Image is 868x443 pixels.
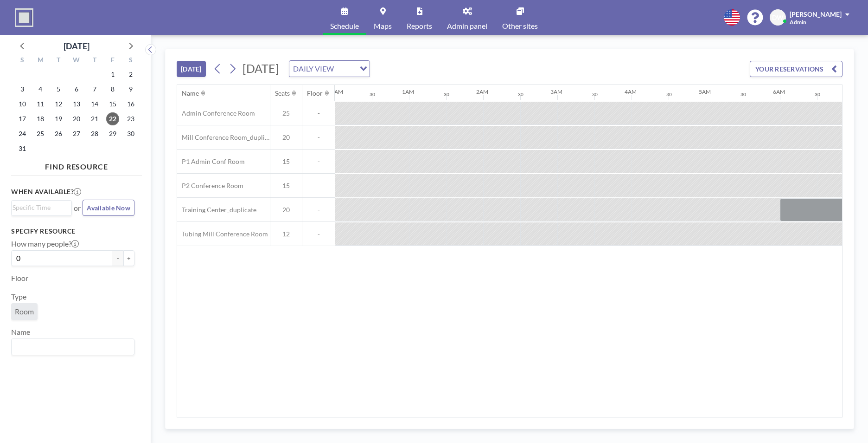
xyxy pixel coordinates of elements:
div: [DATE] [64,39,89,52]
div: 30 [666,91,672,98]
h4: FIND RESOURCE [11,158,142,171]
div: 12AM [328,88,343,95]
span: Tuesday, August 19, 2025 [52,112,65,125]
span: Saturday, August 16, 2025 [124,98,137,111]
span: - [302,157,335,166]
span: Admin panel [447,22,487,30]
span: Friday, August 1, 2025 [106,68,119,81]
div: T [50,55,68,67]
div: S [121,55,140,67]
button: YOUR RESERVATIONS [750,61,842,77]
span: Saturday, August 9, 2025 [124,83,137,96]
label: Type [11,292,26,301]
div: 4AM [625,88,637,95]
span: Training Center_duplicate [177,206,256,214]
div: 30 [444,91,449,98]
input: Search for option [337,63,354,75]
span: Thursday, August 7, 2025 [88,83,101,96]
span: Friday, August 22, 2025 [106,112,119,125]
span: - [302,206,335,214]
div: 30 [370,91,375,98]
img: organization-logo [15,8,33,27]
span: DAILY VIEW [291,63,336,75]
span: Maps [374,22,392,30]
span: DW [772,13,784,22]
span: Tuesday, August 12, 2025 [52,98,65,111]
span: or [74,203,81,213]
span: Room [15,307,34,316]
span: Admin [790,19,806,26]
label: Name [11,327,30,337]
div: 3AM [550,88,562,95]
span: Monday, August 18, 2025 [34,112,47,125]
span: Thursday, August 21, 2025 [88,112,101,125]
span: Sunday, August 3, 2025 [16,83,29,96]
span: - [302,230,335,238]
span: P1 Admin Conf Room [177,157,245,166]
span: Sunday, August 10, 2025 [16,98,29,111]
span: Sunday, August 24, 2025 [16,127,29,140]
span: Saturday, August 23, 2025 [124,112,137,125]
span: Available Now [87,204,130,212]
input: Search for option [13,341,129,353]
span: Admin Conference Room [177,109,255,117]
button: Available Now [83,200,134,216]
div: Search for option [12,339,134,355]
span: Other sites [502,22,538,30]
span: Reports [407,22,432,30]
span: Saturday, August 30, 2025 [124,127,137,140]
div: 30 [815,91,820,98]
div: Name [182,89,199,98]
span: P2 Conference Room [177,182,243,190]
div: 30 [518,91,523,98]
div: 5AM [699,88,711,95]
span: 15 [270,157,302,166]
span: Wednesday, August 13, 2025 [70,98,83,111]
span: Thursday, August 14, 2025 [88,98,101,111]
button: [DATE] [177,61,206,77]
span: Monday, August 4, 2025 [34,83,47,96]
span: 12 [270,230,302,238]
span: [PERSON_NAME] [790,10,842,18]
div: W [68,55,86,67]
div: 30 [740,91,746,98]
span: Monday, August 11, 2025 [34,98,47,111]
span: Friday, August 15, 2025 [106,98,119,111]
label: Floor [11,274,28,283]
label: How many people? [11,239,79,248]
span: Tuesday, August 26, 2025 [52,127,65,140]
span: Thursday, August 28, 2025 [88,127,101,140]
div: Search for option [12,201,71,215]
span: 15 [270,182,302,190]
span: 20 [270,133,302,142]
span: - [302,133,335,142]
div: 1AM [402,88,414,95]
span: Monday, August 25, 2025 [34,127,47,140]
span: Friday, August 29, 2025 [106,127,119,140]
h3: Specify resource [11,227,134,235]
div: M [32,55,50,67]
span: Schedule [330,22,359,30]
span: Wednesday, August 6, 2025 [70,83,83,96]
span: Tuesday, August 5, 2025 [52,83,65,96]
span: Wednesday, August 27, 2025 [70,127,83,140]
span: 25 [270,109,302,117]
div: S [13,55,32,67]
div: Search for option [289,61,370,77]
span: Saturday, August 2, 2025 [124,68,137,81]
div: 2AM [476,88,488,95]
span: Wednesday, August 20, 2025 [70,112,83,125]
div: F [103,55,121,67]
div: Floor [307,89,323,98]
button: - [112,250,123,266]
div: 6AM [773,88,785,95]
span: Sunday, August 17, 2025 [16,112,29,125]
span: Friday, August 8, 2025 [106,83,119,96]
div: 30 [592,91,598,98]
span: Tubing Mill Conference Room [177,230,268,238]
span: 20 [270,206,302,214]
button: + [123,250,134,266]
div: T [85,55,103,67]
div: Seats [275,89,290,98]
span: [DATE] [243,61,279,75]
